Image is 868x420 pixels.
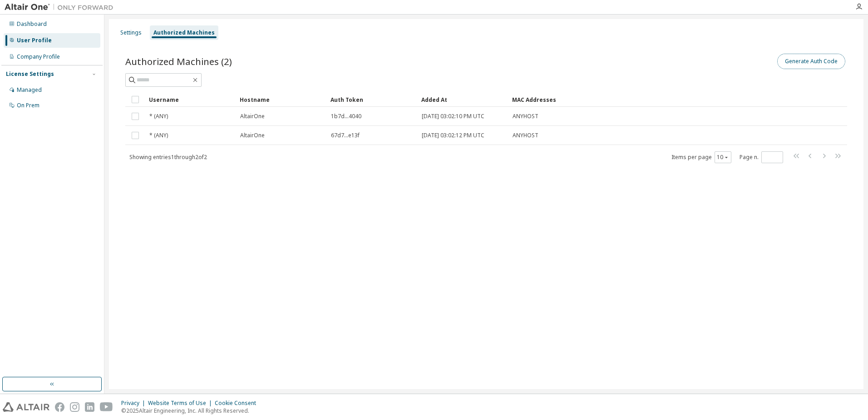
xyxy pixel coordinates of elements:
[121,400,148,407] div: Privacy
[240,132,265,139] span: AltairOne
[120,29,142,36] div: Settings
[149,92,232,107] div: Username
[70,402,79,412] img: instagram.svg
[717,154,729,161] button: 10
[85,402,94,412] img: linkedin.svg
[55,402,64,412] img: facebook.svg
[422,132,484,139] span: [DATE] 03:02:12 PM UTC
[513,132,538,139] span: ANYHOST
[149,132,168,139] span: * (ANY)
[129,153,207,161] span: Showing entries 1 through 2 of 2
[121,407,261,415] p: © 2025 Altair Engineering, Inc. All Rights Reserved.
[512,92,752,107] div: MAC Addresses
[5,3,118,12] img: Altair One
[330,92,414,107] div: Auth Token
[6,70,54,78] div: License Settings
[240,113,265,120] span: AltairOne
[17,102,39,109] div: On Prem
[215,400,261,407] div: Cookie Consent
[125,55,232,68] span: Authorized Machines (2)
[148,400,215,407] div: Website Terms of Use
[17,37,52,44] div: User Profile
[777,54,845,69] button: Generate Auth Code
[513,113,538,120] span: ANYHOST
[331,113,361,120] span: 1b7d...4040
[422,113,484,120] span: [DATE] 03:02:10 PM UTC
[3,402,49,412] img: altair_logo.svg
[740,151,783,163] span: Page n.
[421,92,505,107] div: Added At
[17,20,47,28] div: Dashboard
[100,402,113,412] img: youtube.svg
[153,29,215,36] div: Authorized Machines
[149,113,168,120] span: * (ANY)
[671,151,731,163] span: Items per page
[17,53,60,60] div: Company Profile
[331,132,360,139] span: 67d7...e13f
[240,92,323,107] div: Hostname
[17,86,42,94] div: Managed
